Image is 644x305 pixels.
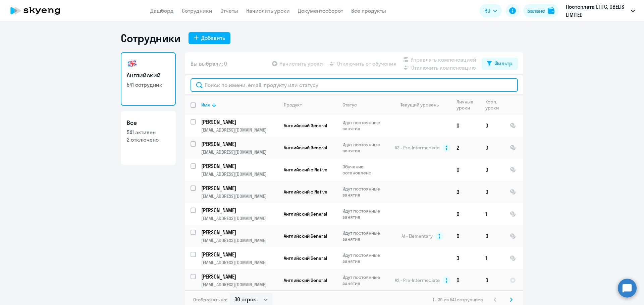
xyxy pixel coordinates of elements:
[127,81,170,88] p: 541 сотрудник
[494,59,513,67] div: Фильтр
[433,297,483,303] span: 1 - 30 из 541 сотрудника
[342,164,388,176] p: Обучение остановлено
[395,277,440,283] span: A2 - Pre-Intermediate
[201,184,277,192] p: [PERSON_NAME]
[191,78,518,92] input: Поиск по имени, email, продукту или статусу
[182,7,212,14] a: Сотрудники
[451,269,480,291] td: 0
[451,181,480,203] td: 3
[480,159,504,181] td: 0
[284,145,327,151] span: Английский General
[284,277,327,283] span: Английский General
[451,159,480,181] td: 0
[201,149,278,155] p: [EMAIL_ADDRESS][DOMAIN_NAME]
[284,123,327,129] span: Английский General
[201,215,278,221] p: [EMAIL_ADDRESS][DOMAIN_NAME]
[191,60,227,68] span: Вы выбрали: 0
[480,115,504,137] td: 0
[201,171,278,177] p: [EMAIL_ADDRESS][DOMAIN_NAME]
[457,99,480,111] div: Личные уроки
[201,237,278,243] p: [EMAIL_ADDRESS][DOMAIN_NAME]
[480,4,502,17] button: RU
[201,162,278,170] a: [PERSON_NAME]
[201,251,278,258] a: [PERSON_NAME]
[201,118,277,126] p: [PERSON_NAME]
[342,252,388,264] p: Идут постоянные занятия
[562,3,638,19] button: Постоплата LTITC, OBELIS LIMITED
[246,7,290,14] a: Начислить уроки
[127,129,170,136] p: 541 активен
[342,120,388,132] p: Идут постоянные занятия
[127,58,138,69] img: english
[548,7,554,14] img: balance
[201,184,278,192] a: [PERSON_NAME]
[342,230,388,242] p: Идут постоянные занятия
[284,102,337,108] div: Продукт
[121,111,176,165] a: Все541 активен2 отключено
[284,211,327,217] span: Английский General
[451,247,480,269] td: 3
[400,102,439,108] div: Текущий уровень
[480,181,504,203] td: 0
[480,225,504,247] td: 0
[189,32,230,44] button: Добавить
[457,99,475,111] div: Личные уроки
[351,7,386,14] a: Все продукты
[201,259,278,265] p: [EMAIL_ADDRESS][DOMAIN_NAME]
[201,140,278,148] a: [PERSON_NAME]
[284,102,302,108] div: Продукт
[342,142,388,154] p: Идут постоянные занятия
[394,102,451,108] div: Текущий уровень
[201,102,210,108] div: Имя
[150,7,174,14] a: Дашборд
[201,273,277,280] p: [PERSON_NAME]
[480,137,504,159] td: 0
[566,3,628,19] p: Постоплата LTITC, OBELIS LIMITED
[298,7,343,14] a: Документооборот
[201,118,278,126] a: [PERSON_NAME]
[201,229,278,236] a: [PERSON_NAME]
[201,193,278,199] p: [EMAIL_ADDRESS][DOMAIN_NAME]
[451,203,480,225] td: 0
[127,71,170,80] h3: Английский
[193,297,227,303] span: Отображать по:
[127,119,170,127] h3: Все
[451,225,480,247] td: 0
[201,34,225,42] div: Добавить
[121,52,176,106] a: Английский541 сотрудник
[342,102,388,108] div: Статус
[480,269,504,291] td: 0
[201,140,277,148] p: [PERSON_NAME]
[451,137,480,159] td: 2
[201,127,278,133] p: [EMAIL_ADDRESS][DOMAIN_NAME]
[201,273,278,280] a: [PERSON_NAME]
[201,229,277,236] p: [PERSON_NAME]
[342,186,388,198] p: Идут постоянные занятия
[342,102,357,108] div: Статус
[201,251,277,258] p: [PERSON_NAME]
[395,145,440,151] span: A2 - Pre-Intermediate
[523,4,558,17] button: Балансbalance
[342,208,388,220] p: Идут постоянные занятия
[201,282,278,288] p: [EMAIL_ADDRESS][DOMAIN_NAME]
[284,167,327,173] span: Английский с Native
[484,7,490,15] span: RU
[284,189,327,195] span: Английский с Native
[485,99,500,111] div: Корп. уроки
[482,58,518,70] button: Фильтр
[342,274,388,286] p: Идут постоянные занятия
[485,99,504,111] div: Корп. уроки
[284,255,327,261] span: Английский General
[201,162,277,170] p: [PERSON_NAME]
[480,247,504,269] td: 1
[121,31,180,45] h1: Сотрудники
[284,233,327,239] span: Английский General
[401,233,433,239] span: A1 - Elementary
[201,207,277,214] p: [PERSON_NAME]
[201,207,278,214] a: [PERSON_NAME]
[201,102,278,108] div: Имя
[451,115,480,137] td: 0
[480,203,504,225] td: 1
[220,7,238,14] a: Отчеты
